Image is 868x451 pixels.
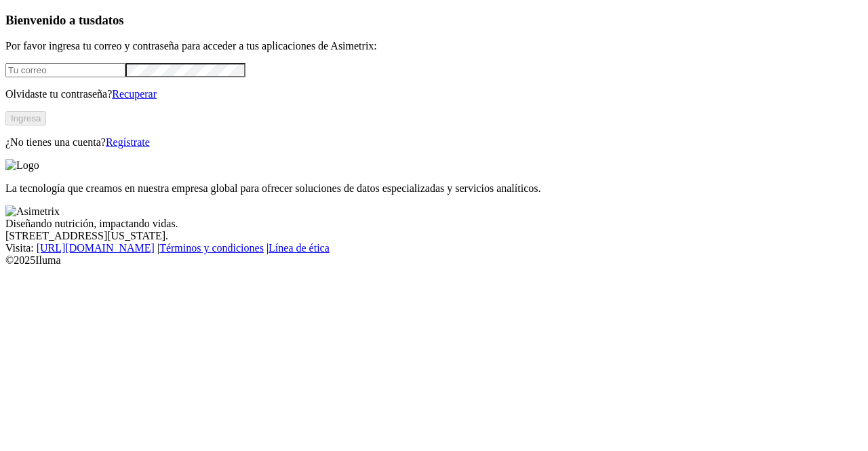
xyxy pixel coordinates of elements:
[106,136,150,148] a: Regístrate
[5,88,863,100] p: Olvidaste tu contraseña?
[5,63,125,77] input: Tu correo
[5,111,46,125] button: Ingresa
[112,88,157,100] a: Recuperar
[5,218,863,230] div: Diseñando nutrición, impactando vidas.
[5,40,863,52] p: Por favor ingresa tu correo y contraseña para acceder a tus aplicaciones de Asimetrix:
[5,230,863,242] div: [STREET_ADDRESS][US_STATE].
[5,13,863,28] h3: Bienvenido a tus
[5,136,863,149] p: ¿No tienes una cuenta?
[5,205,60,218] img: Asimetrix
[5,159,39,172] img: Logo
[5,182,863,195] p: La tecnología que creamos en nuestra empresa global para ofrecer soluciones de datos especializad...
[95,13,124,27] span: datos
[269,242,330,254] a: Línea de ética
[5,242,863,254] div: Visita : | |
[37,242,155,254] a: [URL][DOMAIN_NAME]
[5,254,863,267] div: © 2025 Iluma
[159,242,264,254] a: Términos y condiciones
